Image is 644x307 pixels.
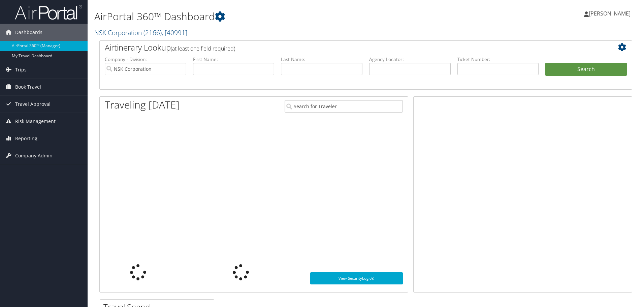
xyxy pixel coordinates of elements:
[584,3,637,24] a: [PERSON_NAME]
[143,28,162,37] span: ( 2166 )
[281,56,362,63] label: Last Name:
[15,96,51,113] span: Travel Approval
[15,79,41,95] span: Book Travel
[15,130,37,147] span: Reporting
[193,56,275,63] label: First Name:
[285,100,403,113] input: Search for Traveler
[369,56,451,63] label: Agency Locator:
[162,28,187,37] span: , [ 40991 ]
[94,9,456,24] h1: AirPortal 360™ Dashboard
[94,28,187,37] a: NSK Corporation
[545,63,627,76] button: Search
[15,61,27,78] span: Trips
[105,56,186,63] label: Company - Division:
[15,24,42,41] span: Dashboards
[15,147,53,164] span: Company Admin
[105,98,180,112] h1: Traveling [DATE]
[310,272,403,284] a: View SecurityLogic®
[457,56,539,63] label: Ticket Number:
[105,42,582,53] h2: Airtinerary Lookup
[15,113,56,130] span: Risk Management
[589,10,631,17] span: [PERSON_NAME]
[15,4,82,20] img: airportal-logo.png
[171,45,235,52] span: (at least one field required)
